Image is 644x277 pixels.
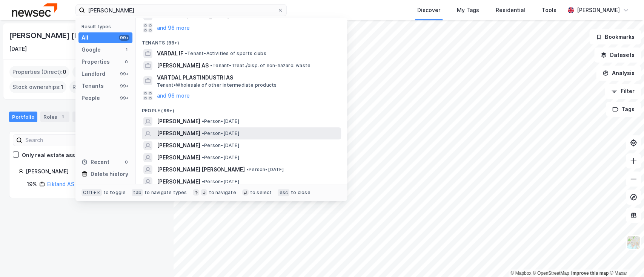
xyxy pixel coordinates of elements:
[202,118,204,124] span: •
[246,167,249,172] span: •
[119,71,129,77] div: 99+
[278,189,289,196] div: esc
[571,271,609,276] a: Improve this map
[69,81,94,93] div: Roles :
[209,190,236,196] div: to navigate
[22,151,84,160] div: Only real estate assets
[144,190,187,196] div: to navigate types
[26,167,155,176] div: [PERSON_NAME]
[185,51,266,57] span: Tenant • Activities of sports clubs
[157,73,338,82] span: VARTDAL PLASTINDUSTRI AS
[123,59,129,65] div: 0
[157,91,190,100] button: and 96 more
[123,47,129,53] div: 1
[185,51,187,56] span: •
[40,112,69,122] div: Roles
[542,6,556,15] div: Tools
[119,83,129,89] div: 99+
[157,153,200,162] span: [PERSON_NAME]
[157,165,245,174] span: [PERSON_NAME] [PERSON_NAME]
[9,29,134,41] div: [PERSON_NAME] [PERSON_NAME]
[606,241,644,277] iframe: Chat Widget
[81,45,101,54] div: Google
[210,63,310,69] span: Tenant • Treat./disp. of non-hazard. waste
[47,181,74,187] a: Eikland AS
[202,142,204,148] span: •
[81,69,105,78] div: Landlord
[157,49,183,58] span: VARDAL IF
[72,112,121,122] div: Transactions
[202,155,204,160] span: •
[136,102,347,115] div: People (99+)
[9,44,27,54] div: [DATE]
[606,102,641,117] button: Tags
[606,241,644,277] div: Kontrollprogram for chat
[291,190,310,196] div: to close
[457,6,479,15] div: My Tags
[81,158,109,167] div: Recent
[157,61,209,70] span: [PERSON_NAME] AS
[594,47,641,63] button: Datasets
[103,190,126,196] div: to toggle
[596,66,641,81] button: Analysis
[59,113,66,121] div: 1
[9,66,69,78] div: Properties (Direct) :
[496,6,525,15] div: Residential
[132,189,143,196] div: tab
[157,82,277,88] span: Tenant • Wholesale of other intermediate products
[119,35,129,41] div: 99+
[250,190,272,196] div: to select
[157,23,190,32] button: and 96 more
[202,155,239,161] span: Person • [DATE]
[12,3,57,17] img: newsec-logo.f6e21ccffca1b3a03d2d.png
[605,84,641,99] button: Filter
[81,33,88,42] div: All
[9,81,66,93] div: Stock ownerships :
[202,130,239,136] span: Person • [DATE]
[157,129,200,138] span: [PERSON_NAME]
[626,235,641,249] img: Z
[81,81,104,90] div: Tenants
[91,170,128,179] div: Delete history
[81,93,100,103] div: People
[119,95,129,101] div: 99+
[72,66,137,78] div: Properties (Indirect) :
[63,67,66,77] span: 0
[533,271,569,276] a: OpenStreetMap
[81,57,110,66] div: Properties
[22,135,112,146] input: Search
[61,83,63,92] span: 1
[157,141,200,150] span: [PERSON_NAME]
[202,179,204,184] span: •
[9,112,37,122] div: Portfolio
[202,179,239,185] span: Person • [DATE]
[510,271,531,276] a: Mapbox
[577,6,620,15] div: [PERSON_NAME]
[27,180,37,189] div: 19%
[81,24,132,29] div: Result types
[81,189,102,196] div: Ctrl + k
[246,167,284,173] span: Person • [DATE]
[85,5,277,16] input: Search by address, cadastre, landlords, tenants or people
[417,6,440,15] div: Discover
[239,13,241,18] span: •
[202,118,239,124] span: Person • [DATE]
[202,142,239,148] span: Person • [DATE]
[589,29,641,44] button: Bookmarks
[157,117,200,126] span: [PERSON_NAME]
[136,34,347,47] div: Tenants (99+)
[202,130,204,136] span: •
[123,159,129,165] div: 0
[210,63,212,68] span: •
[157,177,200,186] span: [PERSON_NAME]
